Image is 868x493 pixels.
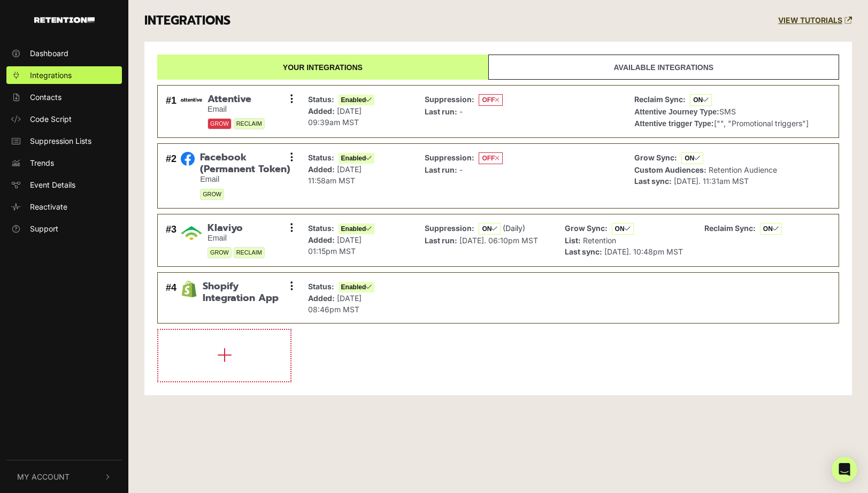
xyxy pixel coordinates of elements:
img: Attentive [181,98,202,102]
strong: List: [565,236,581,245]
span: Dashboard [30,48,68,59]
span: ON [760,223,782,235]
span: ON [612,223,634,235]
span: RECLAIM [234,118,265,129]
strong: Status: [308,153,334,162]
img: Klaviyo [181,222,202,244]
strong: Attentive Journey Type: [634,107,719,116]
strong: Added: [308,165,335,174]
img: Retention.com [34,17,95,23]
span: Enabled [339,95,375,105]
span: GROW [208,247,232,258]
span: ON [681,152,703,164]
div: #1 [166,94,176,130]
strong: Status: [308,95,334,104]
span: (Daily) [503,224,525,233]
strong: Suppression: [425,224,474,233]
span: Enabled [339,153,375,164]
a: Reactivate [6,198,122,215]
a: Available integrations [488,55,839,80]
a: Your integrations [157,55,488,80]
a: Support [6,220,122,237]
span: Contacts [30,91,62,103]
span: My Account [17,471,70,482]
strong: Added: [308,235,335,244]
span: [DATE]. 10:48pm MST [604,247,683,256]
span: Reactivate [30,201,67,212]
button: My Account [6,460,122,493]
div: #4 [166,281,176,315]
span: OFF [479,94,503,106]
a: Suppression Lists [6,132,122,150]
strong: Suppression: [425,95,474,104]
span: Integrations [30,70,72,81]
span: GROW [200,189,224,200]
span: Enabled [339,282,375,292]
span: Shopify Integration App [203,281,292,304]
small: Email [200,175,291,184]
a: Code Script [6,110,122,128]
a: Event Details [6,176,122,194]
strong: Last run: [425,236,457,245]
span: Suppression Lists [30,135,91,147]
span: - [459,165,463,174]
span: [DATE]. 11:31am MST [674,176,749,186]
a: Dashboard [6,44,122,62]
strong: Last run: [425,107,457,116]
span: Retention [583,236,616,245]
a: Integrations [6,66,122,84]
span: Retention Audience [709,165,777,174]
span: GROW [208,118,232,129]
div: Open Intercom Messenger [832,457,857,482]
span: [DATE]. 06:10pm MST [459,236,538,245]
span: ON [479,223,501,235]
span: Trends [30,157,54,168]
a: Trends [6,154,122,172]
strong: Suppression: [425,153,474,162]
strong: Added: [308,294,335,303]
span: Code Script [30,113,72,125]
h3: INTEGRATIONS [144,13,231,28]
span: ON [690,94,712,106]
strong: Status: [308,224,334,233]
a: VIEW TUTORIALS [778,16,852,25]
strong: Custom Audiences: [634,165,706,174]
strong: Grow Sync: [565,224,608,233]
span: Enabled [339,224,375,234]
small: Email [208,105,265,114]
span: [DATE] 01:15pm MST [308,235,362,256]
strong: Last sync: [634,176,672,186]
strong: Reclaim Sync: [704,224,756,233]
span: Event Details [30,179,75,190]
strong: Grow Sync: [634,153,677,162]
div: #3 [166,222,176,259]
span: [DATE] 09:39am MST [308,106,362,127]
strong: Reclaim Sync: [634,95,686,104]
img: Shopify Integration App [181,281,197,297]
span: Facebook (Permanent Token) [200,152,291,175]
strong: Last sync: [565,247,602,256]
div: #2 [166,152,176,199]
a: Contacts [6,88,122,106]
p: SMS ["", "Promotional triggers"] [634,94,808,129]
strong: Attentive trigger Type: [634,119,713,128]
span: Support [30,223,58,234]
span: RECLAIM [234,247,265,258]
strong: Added: [308,106,335,115]
small: Email [208,234,265,243]
span: OFF [479,152,503,164]
strong: Last run: [425,165,457,174]
span: Attentive [208,94,265,105]
span: Klaviyo [208,222,265,234]
img: Facebook (Permanent Token) [181,152,195,166]
span: - [459,107,463,116]
strong: Status: [308,282,334,291]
